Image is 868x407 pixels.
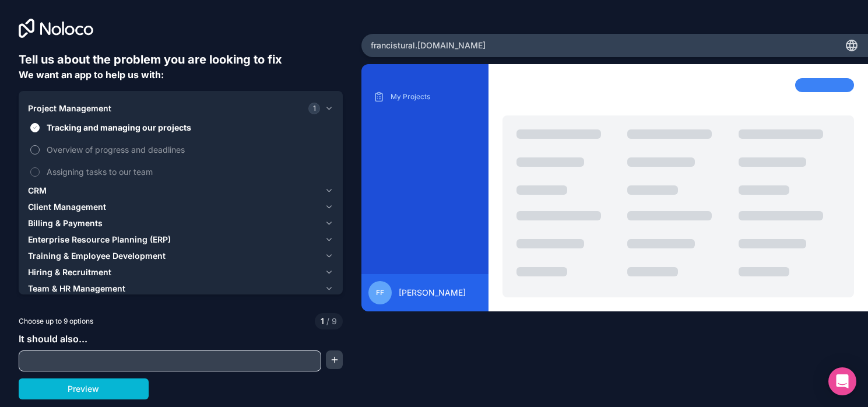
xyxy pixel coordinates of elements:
button: Assigning tasks to our team [30,167,40,177]
p: My Projects [391,92,476,101]
span: Enterprise Resource Planning (ERP) [28,234,171,245]
span: We want an app to help us with: [19,69,164,80]
span: Choose up to 9 options [19,316,93,327]
button: CRM [28,183,333,199]
span: 9 [324,315,337,327]
span: Overview of progress and deadlines [47,143,331,156]
button: Team & HR Management [28,280,333,297]
span: [PERSON_NAME] [399,287,466,299]
div: Project Management1 [28,117,333,183]
span: francistural .[DOMAIN_NAME] [371,40,486,51]
span: Tracking and managing our projects [47,121,331,134]
span: Client Management [28,201,106,213]
span: 1 [308,103,320,114]
button: Tracking and managing our projects [30,123,40,132]
span: / [326,316,329,326]
div: scrollable content [371,87,479,265]
span: CRM [28,185,47,197]
button: Billing & Payments [28,215,333,231]
button: Overview of progress and deadlines [30,145,40,155]
button: Training & Employee Development [28,248,333,264]
button: Hiring & Recruitment [28,264,333,280]
div: Open Intercom Messenger [828,367,856,395]
span: Hiring & Recruitment [28,266,111,278]
span: Team & HR Management [28,283,125,294]
span: It should also... [19,333,87,345]
span: Training & Employee Development [28,250,166,262]
span: Billing & Payments [28,217,103,229]
button: Enterprise Resource Planning (ERP) [28,231,333,248]
h6: Tell us about the problem you are looking to fix [19,51,343,68]
button: Project Management1 [28,100,333,117]
span: Assigning tasks to our team [47,166,331,178]
button: Client Management [28,199,333,215]
span: FF [376,288,384,297]
span: Project Management [28,103,111,114]
button: Preview [19,378,149,399]
span: 1 [321,315,324,327]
